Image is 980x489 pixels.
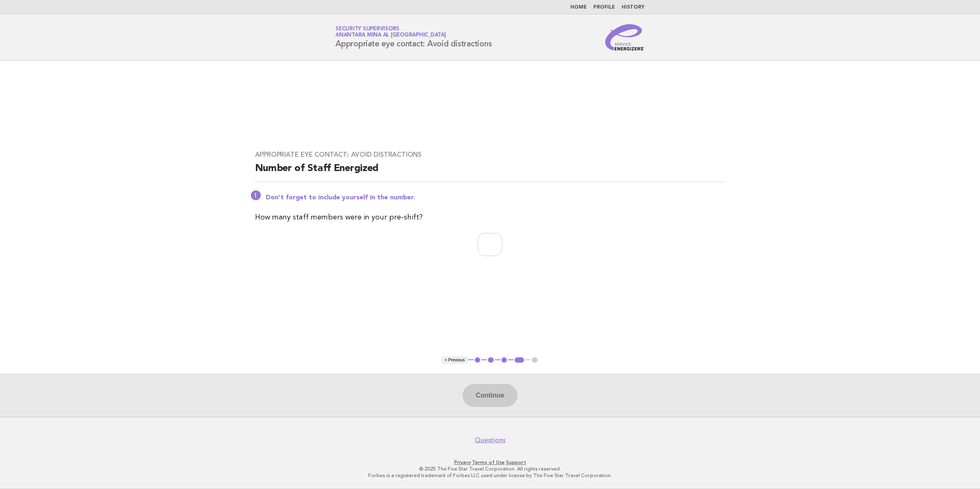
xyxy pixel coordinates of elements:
[255,151,725,159] h3: Appropriate eye contact: Avoid distractions
[335,26,446,38] a: Security SupervisorsAnantara Mina al [GEOGRAPHIC_DATA]
[605,24,645,50] img: Service Energizers
[506,459,526,465] a: Support
[441,356,468,364] button: < Previous
[500,356,508,364] button: 3
[335,33,446,38] span: Anantara Mina al [GEOGRAPHIC_DATA]
[513,356,525,364] button: 4
[266,194,725,202] p: Don't forget to include yourself in the number.
[239,459,741,466] p: · ·
[475,436,506,444] a: Questions
[622,5,645,10] a: History
[474,356,482,364] button: 1
[255,162,725,182] h2: Number of Staff Energized
[255,212,725,223] p: How many staff members were in your pre-shift?
[570,5,587,10] a: Home
[335,27,492,48] h1: Appropriate eye contact: Avoid distractions
[472,459,505,465] a: Terms of Use
[239,466,741,472] p: © 2025 The Five Star Travel Corporation. All rights reserved.
[239,472,741,479] p: Forbes is a registered trademark of Forbes LLC used under license by The Five Star Travel Corpora...
[487,356,495,364] button: 2
[593,5,615,10] a: Profile
[454,459,471,465] a: Privacy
